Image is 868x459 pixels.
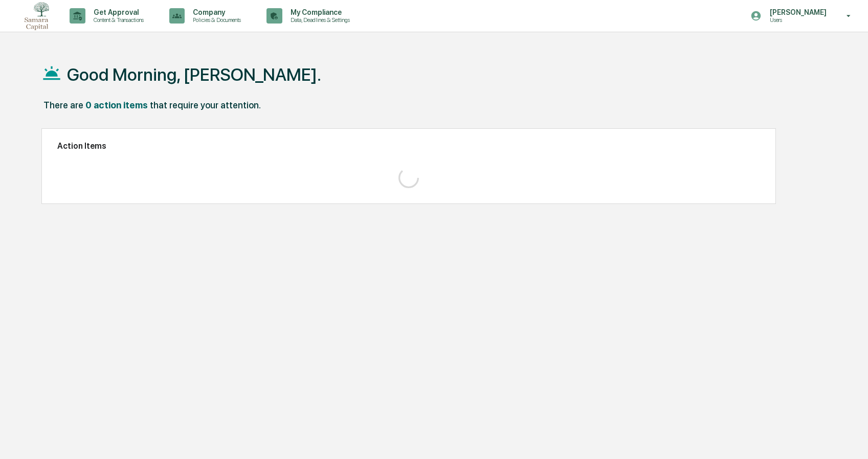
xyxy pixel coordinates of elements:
p: Users [762,16,832,24]
h2: Action Items [57,141,761,151]
div: that require your attention. [150,100,261,110]
p: Company [185,8,246,16]
div: There are [43,100,83,110]
p: My Compliance [282,8,355,16]
p: Policies & Documents [185,16,246,24]
p: [PERSON_NAME] [762,8,832,16]
h1: Good Morning, [PERSON_NAME]. [67,64,321,85]
div: 0 action items [85,100,148,110]
p: Content & Transactions [85,16,149,24]
p: Data, Deadlines & Settings [282,16,355,24]
p: Get Approval [85,8,149,16]
img: logo [25,2,49,30]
